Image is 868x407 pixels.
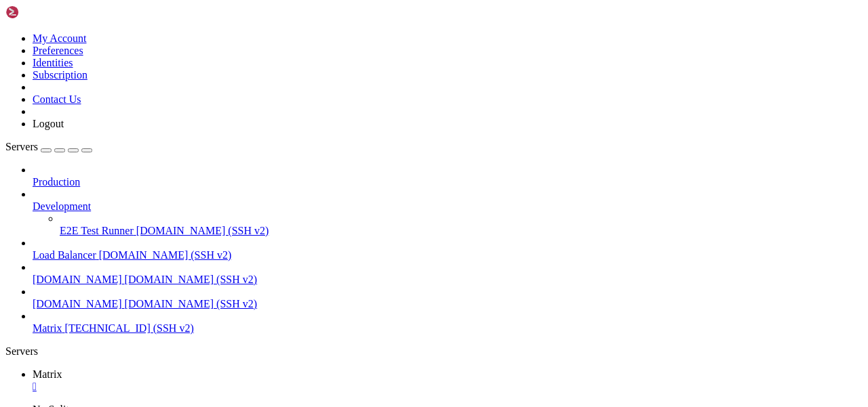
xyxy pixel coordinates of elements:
li: Matrix [TECHNICAL_ID] (SSH v2) [33,310,863,335]
li: Development [33,188,863,237]
a: Subscription [33,69,87,81]
span: Production [33,176,80,188]
a: Preferences [33,45,83,56]
li: Production [33,164,863,188]
a: My Account [33,33,87,44]
a: Logout [33,118,64,129]
a: Production [33,176,863,188]
div: Servers [5,345,863,358]
span: [DOMAIN_NAME] (SSH v2) [136,225,269,236]
span: [TECHNICAL_ID] (SSH v2) [65,322,194,334]
span: [DOMAIN_NAME] [33,274,122,285]
a: Matrix [33,368,863,393]
span: E2E Test Runner [60,225,134,236]
a: Servers [5,141,92,152]
li: E2E Test Runner [DOMAIN_NAME] (SSH v2) [60,213,863,237]
img: Shellngn [5,5,83,19]
span: [DOMAIN_NAME] (SSH v2) [125,298,258,309]
a: Identities [33,57,73,68]
a: [DOMAIN_NAME] [DOMAIN_NAME] (SSH v2) [33,298,863,310]
a: [DOMAIN_NAME] [DOMAIN_NAME] (SSH v2) [33,274,863,286]
a:  [33,381,863,393]
span: [DOMAIN_NAME] (SSH v2) [99,249,232,261]
a: Load Balancer [DOMAIN_NAME] (SSH v2) [33,249,863,261]
a: E2E Test Runner [DOMAIN_NAME] (SSH v2) [60,225,863,237]
span: Development [33,200,91,212]
li: Load Balancer [DOMAIN_NAME] (SSH v2) [33,237,863,261]
a: Contact Us [33,93,81,105]
span: Matrix [33,368,62,380]
li: [DOMAIN_NAME] [DOMAIN_NAME] (SSH v2) [33,286,863,310]
a: Development [33,200,863,213]
span: [DOMAIN_NAME] (SSH v2) [125,274,258,285]
span: Load Balancer [33,249,96,261]
a: Matrix [TECHNICAL_ID] (SSH v2) [33,322,863,335]
span: [DOMAIN_NAME] [33,298,122,309]
span: Matrix [33,322,62,334]
span: Servers [5,141,38,152]
li: [DOMAIN_NAME] [DOMAIN_NAME] (SSH v2) [33,261,863,286]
